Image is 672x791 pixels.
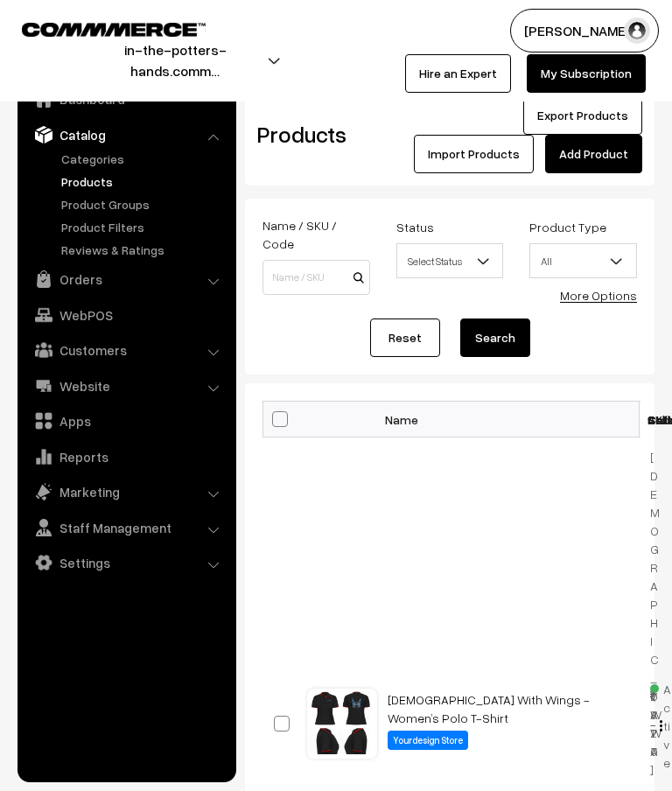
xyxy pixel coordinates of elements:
[660,720,662,731] img: Menu
[57,195,230,213] a: Product Groups
[27,38,323,82] button: in-the-potters-hands.comm…
[388,692,590,725] a: [DEMOGRAPHIC_DATA] With Wings - Women’s Polo T-Shirt
[650,675,671,772] span: Active
[377,402,640,437] th: Name
[529,243,637,278] span: All
[22,334,230,366] a: Customers
[22,405,230,437] a: Apps
[257,121,368,148] h2: Products
[530,246,636,276] span: All
[22,476,230,507] a: Marketing
[57,241,230,259] a: Reviews & Ratings
[22,23,206,36] img: COMMMERCE
[57,150,230,168] a: Categories
[560,288,637,303] a: More Options
[22,299,230,331] a: WebPOS
[22,263,230,295] a: Orders
[370,318,440,357] a: Reset
[396,243,504,278] span: Select Status
[510,9,659,52] button: [PERSON_NAME]…
[397,246,503,276] span: Select Status
[460,318,530,357] button: Search
[624,17,650,44] img: user
[22,547,230,578] a: Settings
[22,370,230,402] a: Website
[262,260,370,295] input: Name / SKU / Code
[22,512,230,543] a: Staff Management
[396,218,434,236] label: Status
[527,54,646,93] a: My Subscription
[523,96,642,135] button: Export Products
[405,54,511,93] a: Hire an Expert
[22,441,230,472] a: Reports
[414,135,534,173] a: Import Products
[22,119,230,150] a: Catalog
[529,218,606,236] label: Product Type
[262,216,370,253] label: Name / SKU / Code
[545,135,642,173] a: Add Product
[388,731,468,751] label: Yourdesign Store
[57,218,230,236] a: Product Filters
[22,17,175,38] a: COMMMERCE
[57,172,230,191] a: Products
